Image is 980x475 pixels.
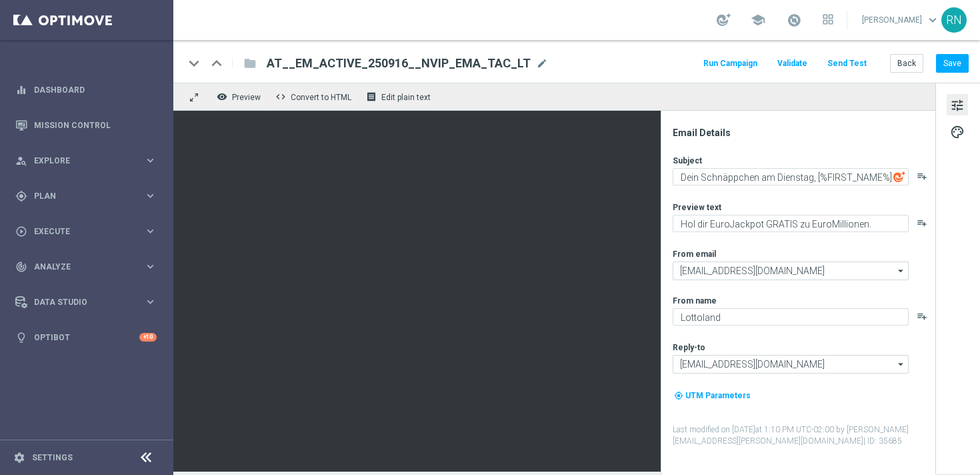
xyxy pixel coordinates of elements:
[15,190,27,202] i: gps_fixed
[34,320,139,355] a: Optibot
[917,311,927,322] button: playlist_add
[34,227,144,235] span: Execute
[366,91,377,102] i: receipt
[34,192,144,200] span: Plan
[685,391,751,400] span: UTM Parameters
[15,262,157,272] button: track_changes Analyze keyboard_arrow_right
[267,55,531,71] span: AT__EM_ACTIVE_250916__NVIP_EMA_TAC_LT
[775,55,809,73] button: Validate
[144,154,157,167] i: keyboard_arrow_right
[947,121,968,142] button: palette
[15,155,27,167] i: person_search
[673,262,909,280] input: Select
[777,59,807,68] span: Validate
[232,93,261,102] span: Preview
[213,88,267,105] button: remove_red_eye Preview
[673,424,934,447] label: Last modified on [DATE] at 1:10 PM UTC-02:00 by [PERSON_NAME][EMAIL_ADDRESS][PERSON_NAME][DOMAIN_...
[941,7,967,33] div: RN
[32,454,73,462] a: Settings
[673,355,909,374] input: Select
[950,97,965,114] span: tune
[673,296,717,306] label: From name
[144,296,157,308] i: keyboard_arrow_right
[15,155,144,167] div: Explore
[893,171,905,183] img: optiGenie.svg
[673,155,702,166] label: Subject
[673,342,705,353] label: Reply-to
[15,332,157,343] button: lightbulb Optibot +10
[15,332,27,344] i: lightbulb
[15,261,144,273] div: Analyze
[15,296,144,308] div: Data Studio
[917,217,927,228] button: playlist_add
[217,91,227,102] i: remove_red_eye
[15,261,27,273] i: track_changes
[895,356,908,373] i: arrow_drop_down
[34,107,157,143] a: Mission Control
[15,225,144,238] div: Execute
[381,93,431,102] span: Edit plain text
[950,123,965,141] span: palette
[363,88,437,105] button: receipt Edit plain text
[34,157,144,165] span: Explore
[15,191,157,201] button: gps_fixed Plan keyboard_arrow_right
[34,72,157,107] a: Dashboard
[15,72,157,107] div: Dashboard
[15,225,27,238] i: play_circle_outline
[947,94,968,115] button: tune
[15,190,144,202] div: Plan
[144,260,157,273] i: keyboard_arrow_right
[15,85,157,95] button: equalizer Dashboard
[825,55,869,73] button: Send Test
[890,54,923,73] button: Back
[863,436,902,446] span: | ID: 35685
[275,91,286,102] span: code
[34,298,144,306] span: Data Studio
[15,155,157,166] button: person_search Explore keyboard_arrow_right
[15,107,157,143] div: Mission Control
[15,320,157,355] div: Optibot
[917,171,927,181] button: playlist_add
[15,226,157,237] button: play_circle_outline Execute keyboard_arrow_right
[674,391,683,400] i: my_location
[15,120,157,131] button: Mission Control
[15,84,27,96] i: equalizer
[751,13,765,27] span: school
[861,10,941,30] a: [PERSON_NAME]keyboard_arrow_down
[673,127,934,139] div: Email Details
[34,263,144,271] span: Analyze
[701,55,759,73] button: Run Campaign
[536,57,548,69] span: mode_edit
[291,93,351,102] span: Convert to HTML
[139,333,157,342] div: +10
[15,297,157,308] button: Data Studio keyboard_arrow_right
[13,452,25,464] i: settings
[925,13,940,27] span: keyboard_arrow_down
[144,225,157,238] i: keyboard_arrow_right
[673,388,752,403] button: my_location UTM Parameters
[272,88,357,105] button: code Convert to HTML
[144,189,157,202] i: keyboard_arrow_right
[895,262,908,280] i: arrow_drop_down
[673,202,721,213] label: Preview text
[673,249,716,260] label: From email
[936,54,969,73] button: Save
